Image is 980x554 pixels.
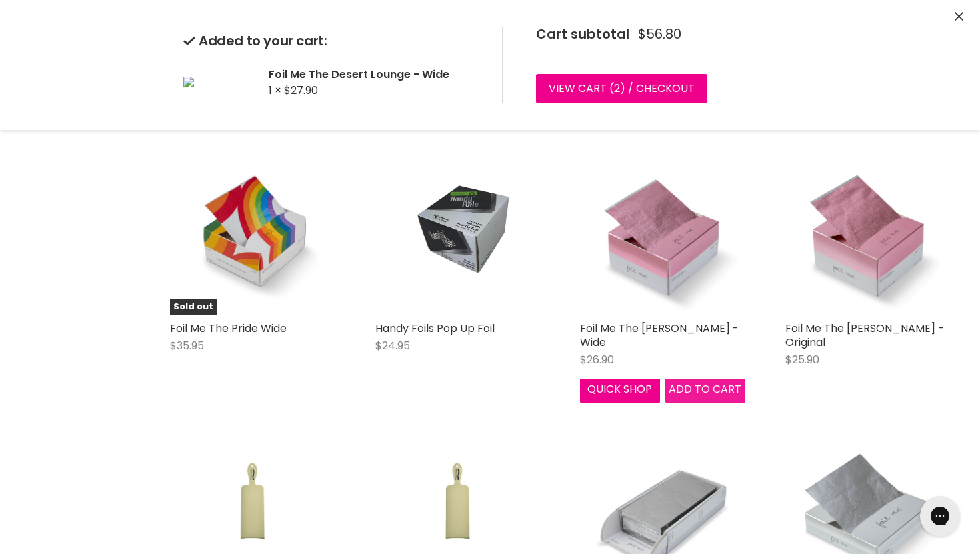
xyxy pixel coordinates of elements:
img: Foil Me The Pride Wide [170,151,335,313]
span: $25.90 [785,352,819,367]
img: Handy Foils Pop Up Foil [403,149,513,315]
h2: Foil Me The Desert Lounge - Wide [269,67,481,81]
span: Add to cart [669,381,741,397]
span: $35.95 [170,338,204,353]
span: 2 [614,81,620,96]
span: $56.80 [638,27,681,42]
a: Handy Foils Pop Up Foil [375,321,495,336]
img: Foil Me The Desert Lounge - Wide [183,77,194,87]
span: $24.95 [375,338,410,353]
h2: Added to your cart: [183,33,481,49]
a: View cart (2) / Checkout [536,74,707,103]
span: $27.90 [284,83,318,98]
img: Foil Me The Knobel - Original [785,151,951,313]
span: $26.90 [580,352,614,367]
button: Quick shop [580,376,660,403]
span: Sold out [170,299,217,315]
a: Foil Me The Pride Wide [170,321,287,336]
span: 1 × [269,83,281,98]
img: Foil Me The Knobel - Wide [580,151,745,313]
button: Close [955,10,963,24]
a: Foil Me The Knobel - Original [785,149,951,315]
a: Foil Me The [PERSON_NAME] - Original [785,321,944,350]
span: Cart subtotal [536,25,629,43]
a: Foil Me The [PERSON_NAME] - Wide [580,321,739,350]
a: Foil Me The Pride WideSold out [170,149,335,315]
button: Add to cart [665,376,745,403]
a: Foil Me The Knobel - Wide [580,149,745,315]
iframe: Gorgias live chat messenger [913,491,967,541]
a: Handy Foils Pop Up Foil [375,149,541,315]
